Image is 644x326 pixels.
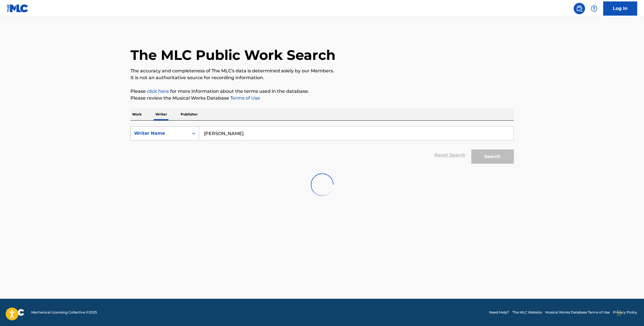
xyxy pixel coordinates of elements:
[229,95,260,101] a: Terms of Use
[147,89,169,94] a: click here
[309,172,335,197] img: preloader
[7,309,24,316] img: logo
[179,108,199,120] p: Publisher
[603,1,637,16] a: Log In
[576,5,583,12] img: search
[588,3,600,14] div: Help
[130,95,514,102] p: Please review the Musical Works Database
[489,310,509,315] a: Need Help?
[134,130,185,137] div: Writer Name
[574,3,585,14] a: Public Search
[130,47,335,64] h1: The MLC Public Work Search
[545,310,610,315] a: Musical Works Database Terms of Use
[130,126,514,167] form: Search Form
[7,4,29,12] img: MLC Logo
[617,304,621,321] div: Drag
[130,88,514,95] p: Please for more information about the terms used in the database.
[591,5,597,12] img: help
[130,74,514,81] p: It is not an authoritative source for recording information.
[130,108,143,120] p: Work
[130,68,514,74] p: The accuracy and completeness of The MLC's data is determined solely by our Members.
[31,310,97,315] span: Mechanical Licensing Collective © 2025
[512,310,542,315] a: The MLC Website
[154,108,169,120] p: Writer
[616,299,644,326] iframe: Chat Widget
[613,310,637,315] a: Privacy Policy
